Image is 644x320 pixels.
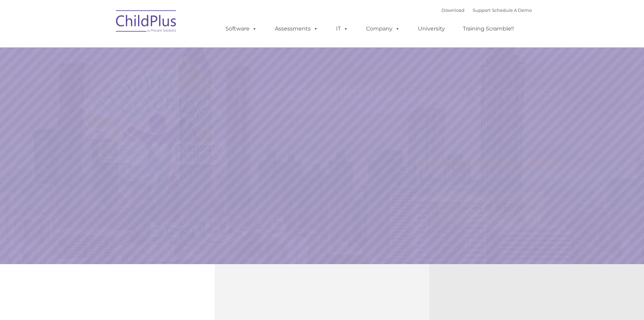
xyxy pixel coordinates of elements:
[492,7,532,13] a: Schedule A Demo
[219,22,264,36] a: Software
[438,192,545,221] a: Learn More
[442,7,532,13] font: |
[473,7,491,13] a: Support
[442,7,464,13] a: Download
[359,22,407,36] a: Company
[268,22,325,36] a: Assessments
[329,22,355,36] a: IT
[411,22,452,36] a: University
[456,22,521,36] a: Training Scramble!!
[113,5,180,39] img: ChildPlus by Procare Solutions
